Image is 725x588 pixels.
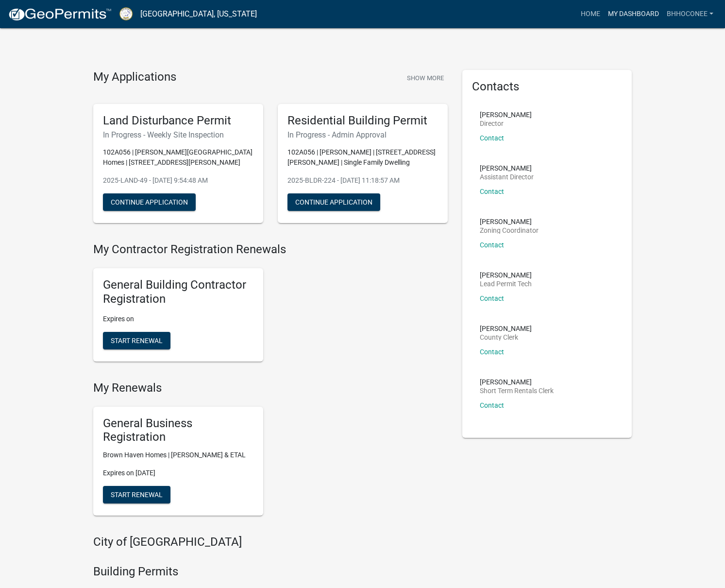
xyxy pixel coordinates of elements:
[287,193,380,211] button: Continue Application
[103,130,253,139] h6: In Progress - Weekly Site Inspection
[103,450,253,460] p: Brown Haven Homes | [PERSON_NAME] & ETAL
[287,147,438,168] p: 102A056 | [PERSON_NAME] | [STREET_ADDRESS][PERSON_NAME] | Single Family Dwelling
[480,294,504,302] a: Contact
[287,130,438,139] h6: In Progress - Admin Approval
[119,7,133,20] img: Putnam County, Georgia
[111,336,163,344] span: Start Renewal
[480,334,532,341] p: County Clerk
[480,134,504,142] a: Contact
[103,486,170,503] button: Start Renewal
[93,381,448,523] wm-registration-list-section: My Renewals
[480,173,534,180] p: Assistant Director
[103,114,253,128] h5: Land Disturbance Permit
[480,348,504,356] a: Contact
[604,5,663,23] a: My Dashboard
[480,111,532,118] p: [PERSON_NAME]
[103,278,253,306] h5: General Building Contractor Registration
[480,379,554,385] p: [PERSON_NAME]
[480,227,539,234] p: Zoning Coordinator
[480,120,532,127] p: Director
[103,468,253,478] p: Expires on [DATE]
[93,70,176,85] h4: My Applications
[480,218,539,225] p: [PERSON_NAME]
[287,114,438,128] h5: Residential Building Permit
[403,70,448,86] button: Show More
[287,175,438,186] p: 2025-BLDR-224 - [DATE] 11:18:57 AM
[663,5,717,23] a: BHHOconee
[103,175,253,186] p: 2025-LAND-49 - [DATE] 9:54:48 AM
[480,188,504,195] a: Contact
[93,565,448,579] h4: Building Permits
[480,272,532,278] p: [PERSON_NAME]
[93,242,448,257] h4: My Contractor Registration Renewals
[140,6,257,22] a: [GEOGRAPHIC_DATA], [US_STATE]
[480,241,504,249] a: Contact
[577,5,604,23] a: Home
[93,381,448,395] h4: My Renewals
[480,280,532,287] p: Lead Permit Tech
[103,193,196,211] button: Continue Application
[472,80,623,94] h5: Contacts
[480,165,534,172] p: [PERSON_NAME]
[480,387,554,394] p: Short Term Rentals Clerk
[103,416,253,445] h5: General Business Registration
[103,314,253,324] p: Expires on
[103,147,253,168] p: 102A056 | [PERSON_NAME][GEOGRAPHIC_DATA] Homes | [STREET_ADDRESS][PERSON_NAME]
[93,242,448,369] wm-registration-list-section: My Contractor Registration Renewals
[111,491,163,499] span: Start Renewal
[93,535,448,549] h4: City of [GEOGRAPHIC_DATA]
[103,332,170,349] button: Start Renewal
[480,401,504,409] a: Contact
[480,325,532,332] p: [PERSON_NAME]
